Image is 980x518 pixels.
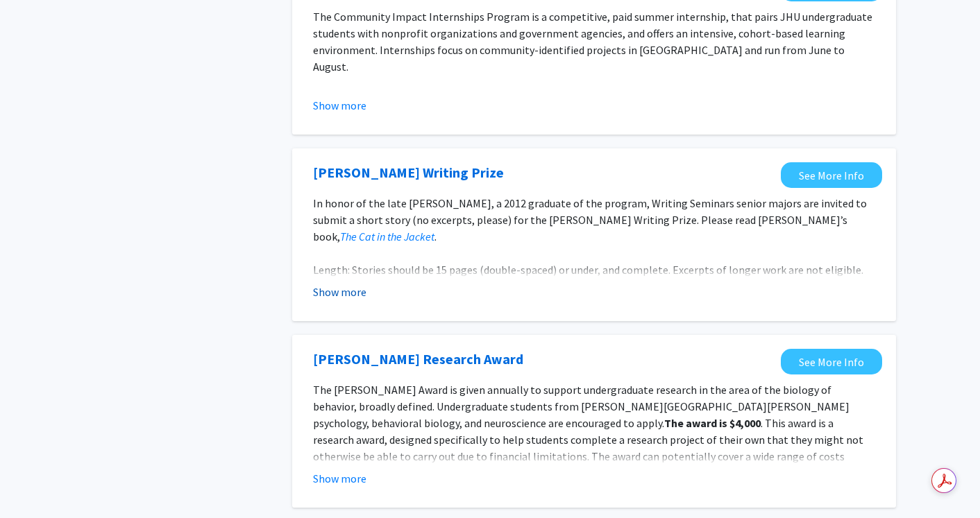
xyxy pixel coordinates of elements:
a: Opens in a new tab [781,349,882,374]
button: Show more [313,470,366,487]
p: In honor of the late [PERSON_NAME], a 2012 graduate of the program, Writing Seminars senior major... [313,195,875,245]
p: Length: Stories should be 15 pages (double-spaced) or under, and complete. Excerpts of longer wor... [313,261,875,278]
p: The Community Impact Internships Program is a competitive, paid summer internship, that pairs JHU... [313,8,875,75]
a: Opens in a new tab [781,162,882,188]
a: Opens in a new tab [313,349,523,370]
a: The Cat in the Jacket [340,230,434,243]
a: Opens in a new tab [313,162,504,183]
iframe: Chat [10,456,59,508]
span: The [PERSON_NAME] Award is given annually to support undergraduate research in the area of the bi... [313,383,850,430]
button: Show more [313,97,366,114]
strong: The award is $4,000 [664,416,761,430]
button: Show more [313,284,366,300]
